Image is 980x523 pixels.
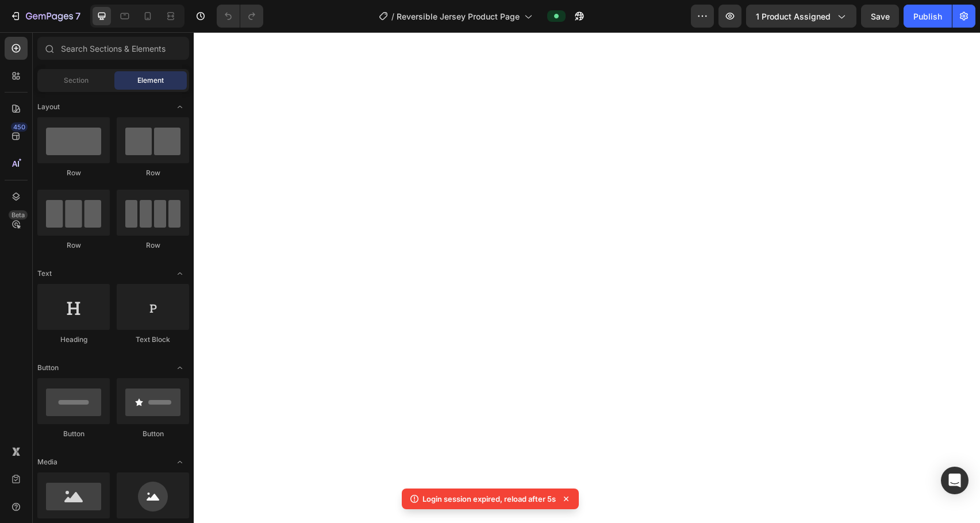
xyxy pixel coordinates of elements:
[75,9,80,23] p: 7
[37,334,110,345] div: Heading
[871,11,890,21] span: Save
[171,453,189,471] span: Toggle open
[11,122,28,132] div: 450
[9,210,28,220] div: Beta
[117,334,189,345] div: Text Block
[171,98,189,116] span: Toggle open
[217,5,263,28] div: Undo/Redo
[422,493,556,505] p: Login session expired, reload after 5s
[904,5,952,28] button: Publish
[117,429,189,439] div: Button
[913,10,942,22] div: Publish
[861,5,899,28] button: Save
[397,10,520,22] span: Reversible Jersey Product Page
[137,75,164,86] span: Element
[37,37,189,60] input: Search Sections & Elements
[37,457,57,467] span: Media
[117,168,189,178] div: Row
[194,32,980,523] iframe: Design area
[171,359,189,377] span: Toggle open
[171,264,189,283] span: Toggle open
[37,168,110,178] div: Row
[64,75,89,86] span: Section
[37,363,59,373] span: Button
[5,5,86,28] button: 7
[37,240,110,251] div: Row
[117,240,189,251] div: Row
[37,429,110,439] div: Button
[391,10,394,22] span: /
[37,268,52,279] span: Text
[37,102,60,112] span: Layout
[746,5,856,28] button: 1 product assigned
[941,467,969,494] div: Open Intercom Messenger
[756,10,831,22] span: 1 product assigned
